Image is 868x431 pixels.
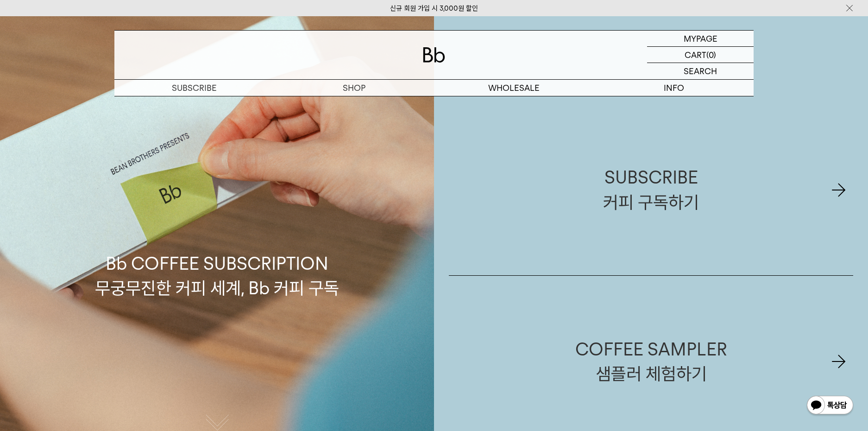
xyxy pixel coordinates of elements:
p: CART [685,47,706,63]
div: COFFEE SAMPLER 샘플러 체험하기 [575,337,727,386]
p: INFO [594,80,754,96]
p: SEARCH [684,63,717,79]
div: SUBSCRIBE 커피 구독하기 [603,165,699,214]
a: MYPAGE [647,31,754,47]
a: SUBSCRIBE [114,80,274,96]
p: MYPAGE [684,31,717,46]
a: SUBSCRIBE커피 구독하기 [449,104,853,275]
p: Bb COFFEE SUBSCRIPTION 무궁무진한 커피 세계, Bb 커피 구독 [95,163,339,300]
a: 신규 회원 가입 시 3,000원 할인 [390,4,478,13]
img: 카카오톡 채널 1:1 채팅 버튼 [806,395,854,417]
p: (0) [706,47,716,63]
img: 로고 [423,47,445,63]
a: SHOP [274,80,434,96]
a: CART (0) [647,47,754,63]
p: WHOLESALE [434,80,594,96]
